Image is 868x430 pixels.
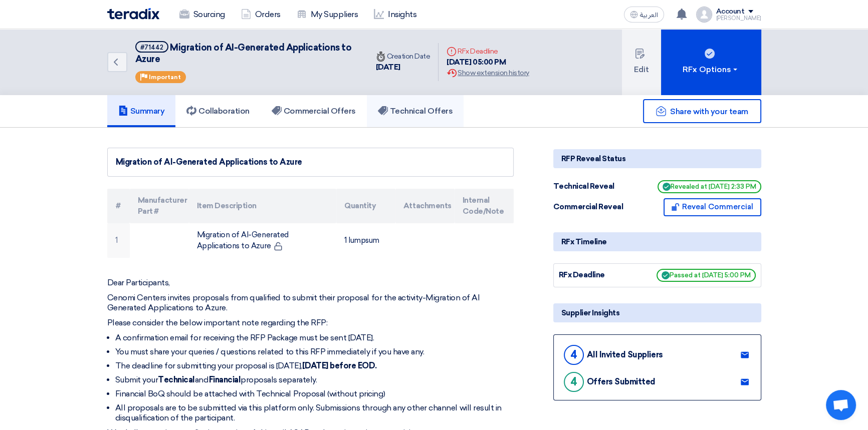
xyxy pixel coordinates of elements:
[107,95,176,127] a: Summary
[115,347,514,357] li: You must share your queries / questions related to this RFP immediately if you have any.
[135,42,352,65] span: Migration of AI-Generated Applications to Azure
[189,223,336,258] td: Migration of AI-Generated Applications to Azure
[716,8,745,16] div: Account
[640,12,658,19] span: العربية
[115,361,514,371] li: The deadline for submitting your proposal is [DATE],
[624,7,664,23] button: العربية
[661,29,761,95] button: RFx Options
[622,29,661,95] button: Edit
[670,107,748,116] span: Share with your team
[658,180,761,193] span: Revealed at [DATE] 2:33 PM
[140,44,163,51] div: #71442
[564,345,584,365] div: 4
[158,375,195,384] strong: Technical
[289,4,366,26] a: My Suppliers
[208,375,241,384] strong: Financial
[115,403,514,423] li: All proposals are to be submitted via this platform only. Submissions through any other channel w...
[367,95,464,127] a: Technical Offers
[716,16,761,21] div: [PERSON_NAME]
[826,390,856,420] div: Open chat
[107,278,514,288] p: Dear Participants,
[447,57,529,68] div: [DATE] 05:00 PM
[455,189,514,223] th: Internal Code/Note
[107,293,514,313] p: Cenomi Centers invites proposals from qualified to submit their proposal for the activity-Migrati...
[130,189,189,223] th: Manufacturer Part #
[664,198,761,216] button: Reveal Commercial
[376,62,430,73] div: [DATE]
[186,106,250,116] h5: Collaboration
[553,303,761,322] div: Supplier Insights
[657,269,756,282] span: Passed at [DATE] 5:00 PM
[587,377,656,386] div: Offers Submitted
[107,189,130,223] th: #
[553,201,628,213] div: Commercial Reveal
[118,106,165,116] h5: Summary
[135,41,356,66] h5: Migration of AI-Generated Applications to Azure
[107,223,130,258] td: 1
[378,106,453,116] h5: Technical Offers
[559,269,634,281] div: RFx Deadline
[189,189,336,223] th: Item Description
[366,4,424,26] a: Insights
[149,74,181,81] span: Important
[564,372,584,392] div: 4
[587,350,663,359] div: All Invited Suppliers
[553,149,761,168] div: RFP Reveal Status
[336,223,395,258] td: 1 lumpsum
[107,8,159,20] img: Teradix logo
[107,318,514,328] p: Please consider the below important note regarding the RFP:
[115,389,514,399] li: Financial BoQ should be attached with Technical Proposal (without pricing)
[395,189,455,223] th: Attachments
[447,68,529,78] div: Show extension history
[553,232,761,251] div: RFx Timeline
[171,4,233,26] a: Sourcing
[553,181,628,192] div: Technical Reveal
[696,7,712,23] img: profile_test.png
[302,361,377,370] strong: [DATE] before EOD.
[116,156,505,168] div: Migration of AI-Generated Applications to Azure
[175,95,261,127] a: Collaboration
[115,333,514,343] li: A confirmation email for receiving the RFP Package must be sent [DATE].
[336,189,395,223] th: Quantity
[233,4,289,26] a: Orders
[272,106,356,116] h5: Commercial Offers
[376,51,430,62] div: Creation Date
[115,375,514,385] li: Submit your and proposals separately.
[447,46,529,57] div: RFx Deadline
[683,64,739,76] div: RFx Options
[261,95,367,127] a: Commercial Offers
